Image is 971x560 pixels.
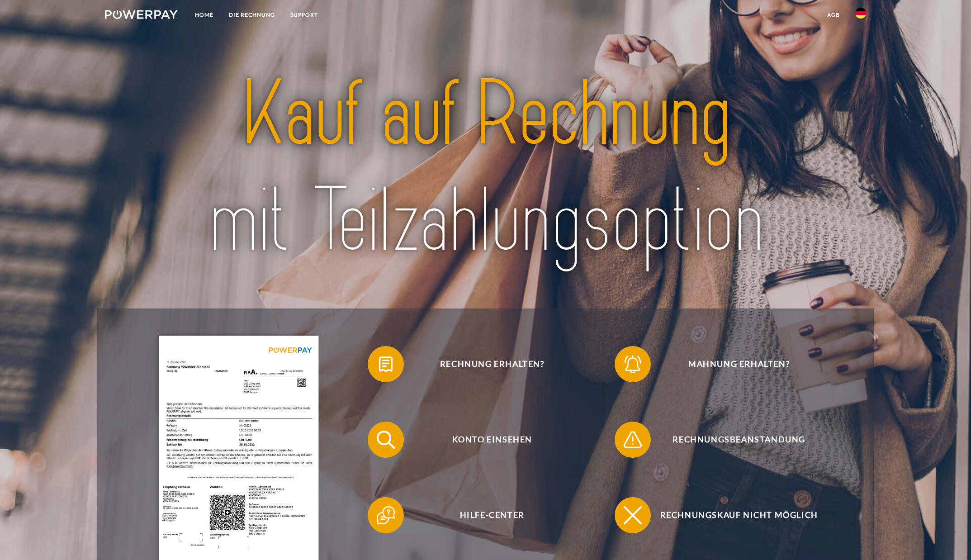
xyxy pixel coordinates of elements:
[615,346,850,382] button: Mahnung erhalten?
[621,428,644,451] img: qb_warning.svg
[187,7,221,23] a: Home
[105,10,178,19] img: logo-powerpay-white.svg
[628,346,850,382] span: Mahnung erhalten?
[855,8,866,19] img: de
[621,504,644,527] img: qb_close.svg
[368,422,603,458] button: Konto einsehen
[615,497,850,533] button: Rechnungskauf nicht möglich
[615,422,850,458] button: Rechnungsbeanstandung
[628,497,850,533] span: Rechnungskauf nicht möglich
[142,56,829,280] img: title-powerpay_de.svg
[381,422,603,458] span: Konto einsehen
[381,497,603,533] span: Hilfe-Center
[374,428,397,451] img: qb_search.svg
[381,346,603,382] span: Rechnung erhalten?
[368,346,603,382] button: Rechnung erhalten?
[374,504,397,527] img: qb_help.svg
[621,353,644,375] img: qb_bell.svg
[221,7,283,23] a: DIE RECHNUNG
[368,497,603,533] button: Hilfe-Center
[628,422,850,458] span: Rechnungsbeanstandung
[283,7,326,23] a: SUPPORT
[819,7,848,23] a: agb
[374,353,397,375] img: qb_bill.svg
